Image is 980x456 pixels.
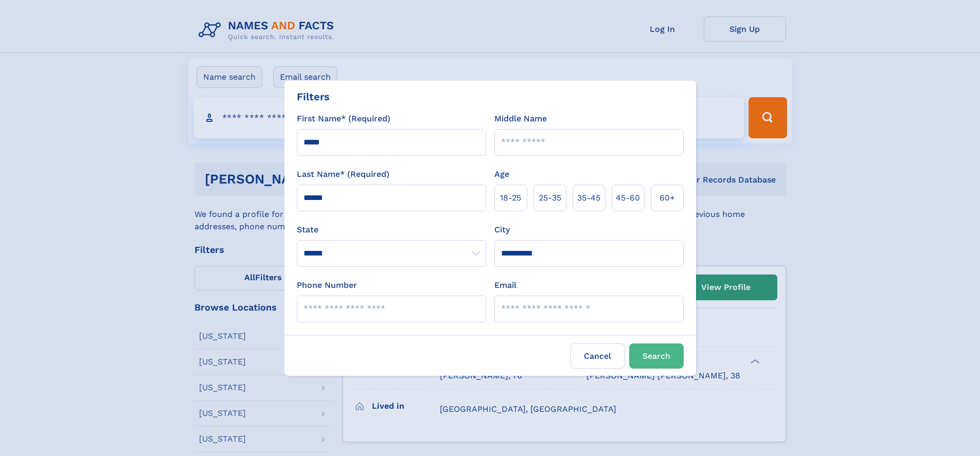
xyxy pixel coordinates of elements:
[660,192,675,204] span: 60+
[494,168,509,180] label: Age
[297,168,389,180] label: Last Name* (Required)
[616,192,640,204] span: 45‑60
[297,279,357,291] label: Phone Number
[297,89,330,104] div: Filters
[297,113,390,125] label: First Name* (Required)
[539,192,561,204] span: 25‑35
[571,343,625,369] label: Cancel
[629,343,684,369] button: Search
[494,113,547,125] label: Middle Name
[494,224,510,236] label: City
[494,279,516,291] label: Email
[500,192,521,204] span: 18‑25
[297,224,486,236] label: State
[577,192,600,204] span: 35‑45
